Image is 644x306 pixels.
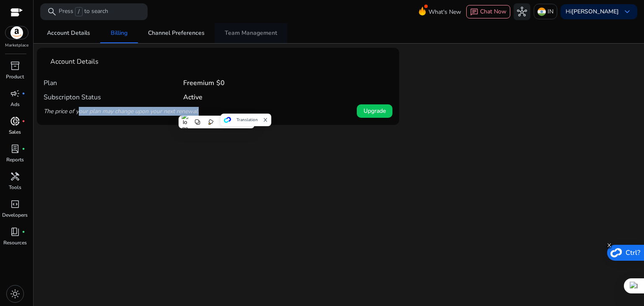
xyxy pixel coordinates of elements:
span: chat [470,8,478,16]
h4: Subscripton Status [44,93,183,101]
span: search [47,7,57,17]
p: Reports [6,156,24,163]
i: The price of your plan may change upon your next renewal. [44,107,199,115]
p: Sales [9,128,21,136]
img: amazon.svg [5,26,28,39]
span: fiber_manual_record [22,147,25,150]
span: code_blocks [10,199,20,209]
button: Upgrade [357,104,392,118]
span: Chat Now [480,8,506,16]
span: lab_profile [10,144,20,154]
span: donut_small [10,116,20,126]
span: / [75,7,83,16]
p: Resources [3,239,27,246]
h4: Plan [44,79,183,87]
span: light_mode [10,289,20,299]
span: $0 [216,78,225,88]
p: Tools [9,184,21,191]
b: [PERSON_NAME] [571,8,619,16]
button: hub [514,3,530,20]
span: Account Details [47,30,90,36]
button: chatChat Now [466,5,510,18]
p: Press to search [59,7,108,16]
span: Billing [111,30,127,36]
p: IN [548,4,553,19]
span: Channel Preferences [148,30,205,36]
span: Team Management [225,30,277,36]
img: in.svg [538,8,546,16]
span: keyboard_arrow_down [622,7,632,17]
p: Marketplace [5,42,29,49]
span: Upgrade [364,106,386,115]
span: handyman [10,171,20,182]
p: Developers [2,211,28,219]
span: inventory_2 [10,61,20,71]
span: fiber_manual_record [22,230,25,233]
span: fiber_manual_record [22,92,25,95]
span: fiber_manual_record [22,119,25,123]
span: campaign [10,88,20,99]
span: What's New [428,5,461,19]
mat-card-title: Account Details [50,54,99,69]
p: Ads [10,101,20,108]
b: Active [183,93,203,102]
span: book_4 [10,227,20,237]
p: Product [6,73,24,80]
b: Freemium [183,78,214,88]
p: Hi [566,9,619,15]
span: hub [517,7,527,17]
